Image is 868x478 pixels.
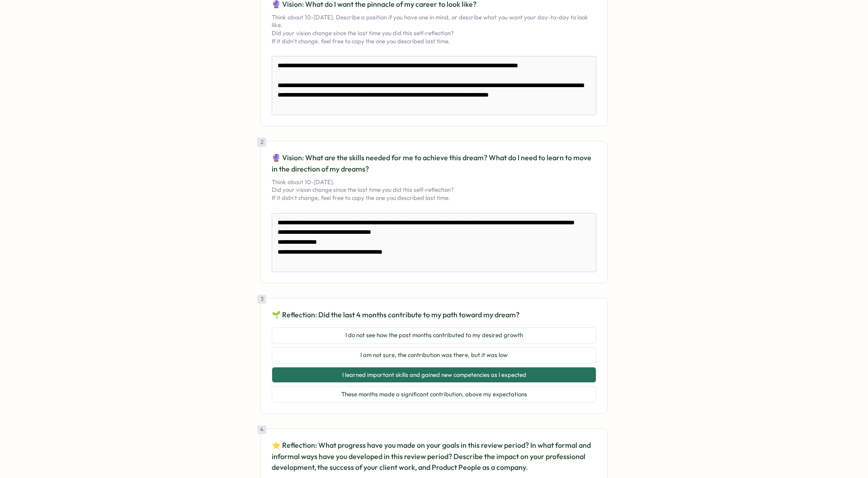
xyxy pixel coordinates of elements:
button: I do not see how the past months contributed to my desired growth [272,327,596,343]
p: Think about 10-[DATE]. Did your vision change since the last time you did this self-reflection? I... [272,178,596,202]
button: I am not sure, the contribution was there, but it was low [272,347,596,363]
div: 4 [257,425,266,434]
p: 🔮 Vision: What are the skills needed for me to achieve this dream? What do I need to learn to mov... [272,152,596,175]
p: Think about 10-[DATE]. Describe a position if you have one in mind, or describe what you want you... [272,14,596,45]
p: ⭐️ Reflection: What progress have you made on your goals in this review period? In what formal an... [272,440,596,473]
button: I learned important skills and gained new competencies as I expected [272,367,596,383]
div: 3 [257,295,266,304]
button: These months made a significant contribution, above my expectations [272,386,596,403]
div: 2 [257,138,266,147]
p: 🌱 Reflection: Did the last 4 months contribute to my path toward my dream? [272,309,596,320]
